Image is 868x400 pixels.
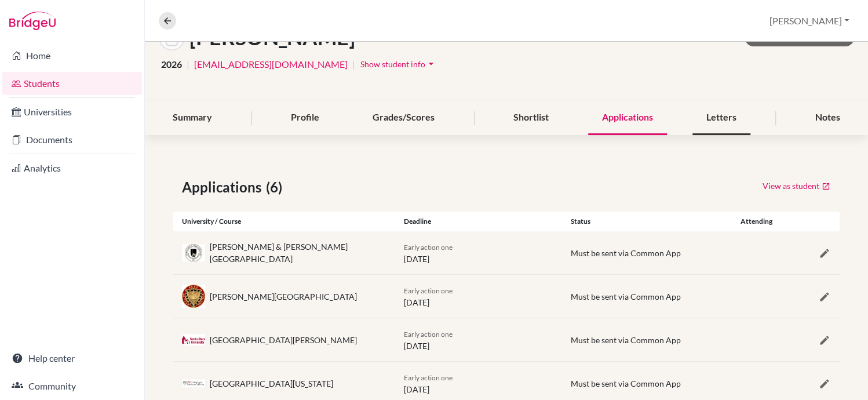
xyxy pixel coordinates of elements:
[2,128,142,151] a: Documents
[571,379,681,388] span: Must be sent via Common App
[359,101,448,135] div: Grades/Scores
[194,57,348,71] a: [EMAIL_ADDRESS][DOMAIN_NAME]
[764,10,854,32] button: [PERSON_NAME]
[499,101,563,135] div: Shortlist
[2,347,142,370] a: Help center
[425,58,437,70] i: arrow_drop_down
[210,377,333,390] div: [GEOGRAPHIC_DATA][US_STATE]
[182,334,205,346] img: us_scu_wc9dh1bt.png
[2,374,142,398] a: Community
[395,241,562,265] div: [DATE]
[182,177,266,198] span: Applications
[571,335,681,345] span: Must be sent via Common App
[2,44,142,67] a: Home
[360,55,437,73] button: Show student infoarrow_drop_down
[159,101,226,135] div: Summary
[173,216,395,227] div: University / Course
[9,12,56,30] img: Bridge-U
[404,373,453,382] span: Early action one
[182,379,205,388] img: us_usc_n_44g3s8.jpeg
[395,371,562,395] div: [DATE]
[2,72,142,95] a: Students
[2,157,142,180] a: Analytics
[571,248,681,258] span: Must be sent via Common App
[404,286,453,295] span: Early action one
[277,101,333,135] div: Profile
[360,59,425,69] span: Show student info
[692,101,750,135] div: Letters
[395,328,562,352] div: [DATE]
[210,241,386,265] div: [PERSON_NAME] & [PERSON_NAME][GEOGRAPHIC_DATA]
[266,177,287,198] span: (6)
[801,101,854,135] div: Notes
[404,243,453,252] span: Early action one
[571,292,681,301] span: Must be sent via Common App
[182,285,205,308] img: us_reed_un5wiott.jpeg
[395,284,562,308] div: [DATE]
[395,216,562,227] div: Deadline
[161,57,182,71] span: 2026
[182,244,205,261] img: us_lcl_u0zeuca1.jpeg
[562,216,729,227] div: Status
[404,330,453,339] span: Early action one
[2,100,142,123] a: Universities
[728,216,784,227] div: Attending
[762,177,831,195] a: View as student
[588,101,667,135] div: Applications
[352,57,355,71] span: |
[210,334,357,346] div: [GEOGRAPHIC_DATA][PERSON_NAME]
[187,57,189,71] span: |
[210,290,357,303] div: [PERSON_NAME][GEOGRAPHIC_DATA]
